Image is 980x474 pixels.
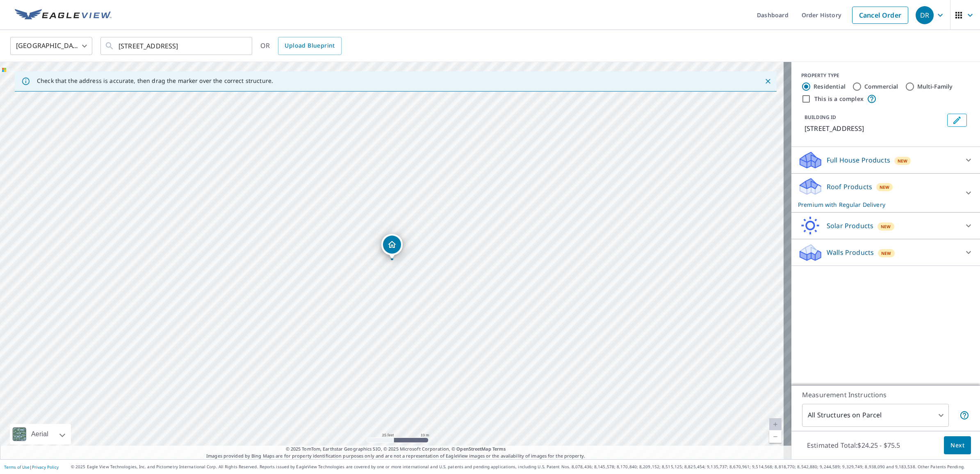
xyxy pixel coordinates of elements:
a: Current Level 20, Zoom In Disabled [769,418,782,430]
p: Measurement Instructions [802,390,969,400]
p: Solar Products [827,221,873,231]
p: Premium with Regular Delivery [798,200,959,209]
p: BUILDING ID [805,114,836,121]
p: Full House Products [827,155,890,165]
label: Commercial [864,82,898,91]
label: Residential [814,82,846,91]
div: All Structures on Parcel [802,404,949,427]
span: New [880,184,890,190]
a: Terms [492,446,506,452]
button: Next [944,436,971,455]
label: This is a complex [814,95,864,103]
label: Multi-Family [917,82,953,91]
div: Roof ProductsNewPremium with Regular Delivery [798,177,973,209]
input: Search by address or latitude-longitude [119,34,235,57]
p: [STREET_ADDRESS] [805,124,944,133]
span: Upload Blueprint [285,41,335,51]
p: Estimated Total: $24.25 - $75.5 [800,436,907,454]
p: Roof Products [827,182,872,192]
span: New [898,158,908,164]
a: Terms of Use [4,464,30,470]
p: Check that the address is accurate, then drag the marker over the correct structure. [37,77,273,85]
a: OpenStreetMap [456,446,491,452]
span: New [881,250,891,256]
span: © 2025 TomTom, Earthstar Geographics SIO, © 2025 Microsoft Corporation, © [286,446,506,453]
div: Walls ProductsNew [798,243,973,262]
a: Privacy Policy [32,464,59,470]
p: | [4,465,59,469]
div: Aerial [29,424,51,444]
p: Walls Products [827,247,874,257]
div: Aerial [10,424,71,444]
span: Next [950,440,964,451]
p: © 2025 Eagle View Technologies, Inc. and Pictometry International Corp. All Rights Reserved. Repo... [71,464,976,470]
a: Upload Blueprint [278,37,341,55]
div: PROPERTY TYPE [801,72,970,79]
a: Current Level 20, Zoom Out [769,430,782,443]
span: Your report will include each building or structure inside the parcel boundary. In some cases, du... [959,410,969,420]
button: Close [763,76,773,87]
img: EV Logo [15,9,112,21]
div: Dropped pin, building 1, Residential property, 2302 W Timbercreek Ct Wichita, KS 67204 [381,234,403,259]
div: [GEOGRAPHIC_DATA] [10,34,92,57]
div: Solar ProductsNew [798,216,973,236]
span: New [881,223,891,230]
div: OR [260,37,342,55]
div: Full House ProductsNew [798,150,973,170]
div: DR [916,6,934,24]
a: Cancel Order [852,7,908,24]
button: Edit building 1 [947,114,967,127]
